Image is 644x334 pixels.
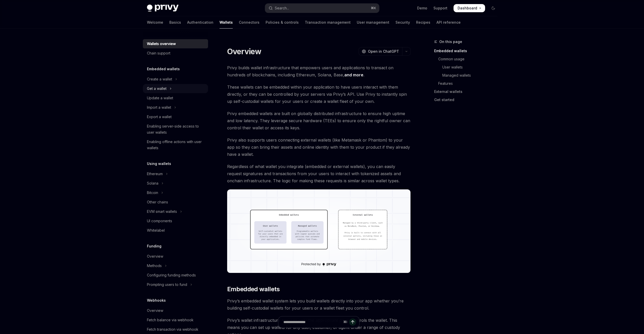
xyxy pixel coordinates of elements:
[349,318,356,326] button: Send message
[147,308,163,314] div: Overview
[417,6,427,11] a: Demo
[143,75,208,84] button: Toggle Create a wallet section
[143,188,208,197] button: Toggle Bitcoin section
[147,282,187,288] div: Prompting users to fund
[143,271,208,280] a: Configuring funding methods
[147,272,196,278] div: Configuring funding methods
[143,93,208,103] a: Update a wallet
[147,326,198,332] div: Fetch transaction via webhook
[227,189,411,273] img: images/walletoverview.png
[147,95,173,101] div: Update a wallet
[143,179,208,188] button: Toggle Solana section
[143,122,208,137] a: Enabling server-side access to user wallets
[266,16,299,29] a: Policies & controls
[275,5,289,11] div: Search...
[227,285,280,293] span: Embedded wallets
[143,216,208,226] a: UI components
[434,96,501,104] a: Get started
[143,261,208,270] button: Toggle Methods section
[147,16,163,29] a: Welcome
[239,16,259,29] a: Connectors
[143,325,208,334] a: Fetch transaction via webhook
[227,110,411,131] span: Privy embedded wallets are built on globally distributed infrastructure to ensure high uptime and...
[147,86,167,92] div: Get a wallet
[147,317,194,323] div: Fetch balance via webhook
[147,104,171,110] div: Import a wallet
[147,114,172,120] div: Export a wallet
[434,79,501,88] a: Features
[436,16,461,29] a: API reference
[147,66,180,72] h5: Embedded wallets
[147,76,172,82] div: Create a wallet
[147,218,172,224] div: UI components
[147,5,179,12] img: dark logo
[434,88,501,96] a: External wallets
[147,297,166,303] h5: Webhooks
[439,39,462,45] span: On this page
[395,16,410,29] a: Security
[147,180,158,186] div: Solana
[434,63,501,71] a: User wallets
[454,4,485,12] a: Dashboard
[344,72,363,78] a: and more
[147,190,158,196] div: Bitcoin
[434,71,501,79] a: Managed wallets
[143,252,208,261] a: Overview
[143,84,208,93] button: Toggle Get a wallet section
[143,226,208,235] a: Whitelabel
[220,16,233,29] a: Wallets
[143,103,208,112] button: Toggle Import a wallet section
[143,112,208,121] a: Export a wallet
[434,47,501,55] a: Embedded wallets
[147,41,176,47] div: Wallets overview
[147,139,205,151] div: Enabling offline actions with user wallets
[147,171,163,177] div: Ethereum
[169,16,181,29] a: Basics
[357,16,389,29] a: User management
[143,306,208,315] a: Overview
[143,169,208,178] button: Toggle Ethereum section
[147,263,162,269] div: Methods
[143,280,208,289] button: Toggle Prompting users to fund section
[147,243,161,249] h5: Funding
[305,16,351,29] a: Transaction management
[187,16,213,29] a: Authentication
[283,316,341,328] input: Ask a question...
[227,47,262,56] h1: Overview
[371,6,376,10] span: ⌘ K
[227,136,411,158] span: Privy also supports users connecting external wallets (like Metamask or Phantom) to your app so t...
[416,16,430,29] a: Recipes
[458,6,477,11] span: Dashboard
[147,253,163,259] div: Overview
[147,50,170,56] div: Chain support
[147,208,177,215] div: EVM smart wallets
[227,64,411,78] span: Privy builds wallet infrastructure that empowers users and applications to transact on hundreds o...
[433,6,447,11] a: Support
[227,83,411,105] span: These wallets can be embedded within your application to have users interact with them directly, ...
[143,137,208,152] a: Enabling offline actions with user wallets
[147,161,171,167] h5: Using wallets
[147,123,205,135] div: Enabling server-side access to user wallets
[359,47,402,56] button: Open in ChatGPT
[143,207,208,216] button: Toggle EVM smart wallets section
[227,163,411,184] span: Regardless of what wallet you integrate (embedded or external wallets), you can easily request si...
[143,39,208,48] a: Wallets overview
[143,49,208,58] a: Chain support
[143,198,208,207] a: Other chains
[147,199,168,205] div: Other chains
[143,315,208,325] a: Fetch balance via webhook
[147,227,165,233] div: Whitelabel
[265,4,379,13] button: Open search
[489,4,497,12] button: Toggle dark mode
[227,297,411,312] span: Privy’s embedded wallet system lets you build wallets directly into your app whether you’re build...
[368,49,399,54] span: Open in ChatGPT
[434,55,501,63] a: Common usage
